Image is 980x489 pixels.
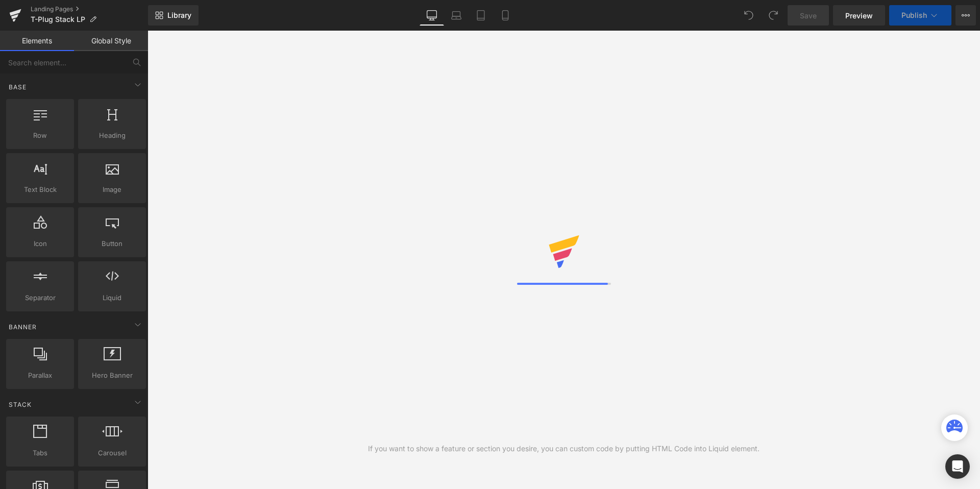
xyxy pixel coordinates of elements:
span: Banner [8,322,38,332]
span: Carousel [81,448,143,458]
a: Mobile [493,5,518,26]
span: Button [81,238,143,249]
a: Laptop [444,5,469,26]
span: Separator [9,292,71,303]
span: Save [800,10,817,21]
span: Base [8,82,28,92]
span: Image [81,184,143,195]
span: Parallax [9,370,71,381]
button: Redo [763,5,783,26]
a: New Library [148,5,199,26]
a: Preview [833,5,885,26]
a: Landing Pages [31,5,148,13]
button: Undo [739,5,759,26]
a: Global Style [74,31,148,51]
span: Preview [845,10,873,21]
span: Stack [8,400,33,409]
button: Publish [889,5,951,26]
a: Tablet [469,5,493,26]
span: Publish [901,11,927,19]
span: Row [9,130,71,141]
span: Library [167,11,191,20]
button: More [955,5,976,26]
span: Hero Banner [81,370,143,381]
span: Text Block [9,184,71,195]
span: Liquid [81,292,143,303]
span: Icon [9,238,71,249]
span: Heading [81,130,143,141]
a: Desktop [420,5,444,26]
div: Open Intercom Messenger [945,454,970,479]
span: T-Plug Stack LP [31,15,85,23]
span: Tabs [9,448,71,458]
div: If you want to show a feature or section you desire, you can custom code by putting HTML Code int... [368,443,759,454]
